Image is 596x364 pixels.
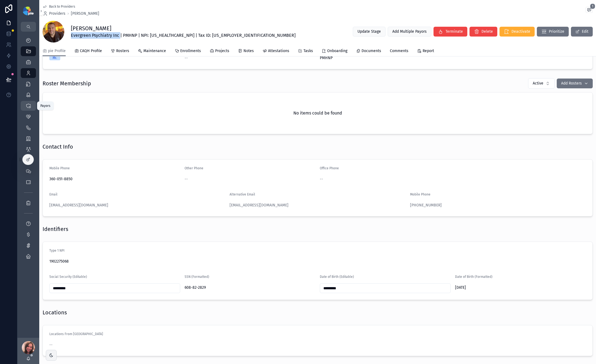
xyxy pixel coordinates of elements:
[230,203,288,208] a: [EMAIL_ADDRESS][DOMAIN_NAME]
[298,46,313,57] a: Tasks
[43,309,67,316] h1: Locations
[175,46,201,57] a: Enrollments
[43,225,68,233] h1: Identifiers
[185,285,315,290] span: 608-82-2829
[320,176,323,182] span: --
[238,46,254,57] a: Notes
[327,48,347,54] span: Onboarding
[293,110,342,116] h2: No items could be found
[243,48,254,54] span: Notes
[455,285,586,290] span: [DATE]
[185,176,188,182] span: --
[210,46,229,57] a: Projects
[180,48,201,54] span: Enrollments
[138,46,166,57] a: Maintenance
[561,81,582,86] span: Add Rosters
[499,27,535,37] button: Deactivate
[390,46,408,57] a: Comments
[320,275,354,279] span: Date of Birth (Editable)
[49,275,87,279] span: Social Security (Editable)
[571,27,593,37] button: Edit
[215,48,229,54] span: Projects
[410,203,442,208] a: [PHONE_NUMBER]
[53,55,57,60] div: Mr.
[49,259,586,264] span: 1902275068
[528,78,555,89] button: Select Button
[533,81,543,86] span: Active
[322,46,347,57] a: Onboarding
[263,46,289,57] a: Attestations
[71,25,296,32] h1: [PERSON_NAME]
[49,249,65,252] span: Type 1 NPI
[549,29,564,34] span: Prioritize
[320,166,339,170] span: Office Phone
[320,55,451,61] span: PMHNP
[49,166,70,170] span: Mobile Phone
[116,48,129,54] span: Rosters
[43,46,66,56] a: pie Profile
[481,29,493,34] span: Delete
[111,46,129,57] a: Rosters
[49,192,58,196] span: Email
[557,79,593,88] button: Add Rosters
[43,11,65,16] a: Providers
[423,48,434,54] span: Report
[143,48,166,54] span: Maintenance
[230,192,255,196] span: Alternative Email
[48,48,66,54] span: pie Profile
[43,80,91,87] h1: Roster Membership
[80,48,102,54] span: CAQH Profile
[49,342,53,348] span: --
[49,176,180,182] span: 360-051-8850
[417,46,434,57] a: Report
[185,55,188,61] span: --
[586,7,593,14] button: 1
[268,48,289,54] span: Attestations
[362,48,381,54] span: Documents
[434,27,467,37] button: Terminate
[23,7,34,15] img: App logo
[392,29,427,34] span: Add Multiple Payors
[49,11,65,16] span: Providers
[511,29,530,34] span: Deactivate
[71,32,296,39] span: Evergreen Psychiatry Inc | PMHNP | NPI: [US_HEALTHCARE_NPI] | Tax ID: [US_EMPLOYER_IDENTIFICATION...
[446,29,463,34] span: Terminate
[537,27,569,37] button: Prioritize
[43,4,75,9] a: Back to Providers
[17,32,39,268] div: scrollable content
[49,4,75,9] span: Back to Providers
[185,166,203,170] span: Other Phone
[185,275,209,279] span: SSN (Formatted)
[49,332,103,336] span: Locations From [GEOGRAPHIC_DATA]
[388,27,431,37] button: Add Multiple Payors
[590,4,595,9] span: 1
[303,48,313,54] span: Tasks
[390,48,408,54] span: Comments
[410,192,431,196] span: Mobile Phone
[353,27,386,37] button: Update Stage
[469,27,497,37] button: Delete
[43,143,73,151] h1: Contact Info
[49,203,108,208] a: [EMAIL_ADDRESS][DOMAIN_NAME]
[74,46,102,57] a: CAQH Profile
[71,11,99,16] a: [PERSON_NAME]
[356,46,381,57] a: Documents
[40,104,50,108] div: Payors
[357,29,381,34] span: Update Stage
[455,275,492,279] span: Date of Birth (Formatted)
